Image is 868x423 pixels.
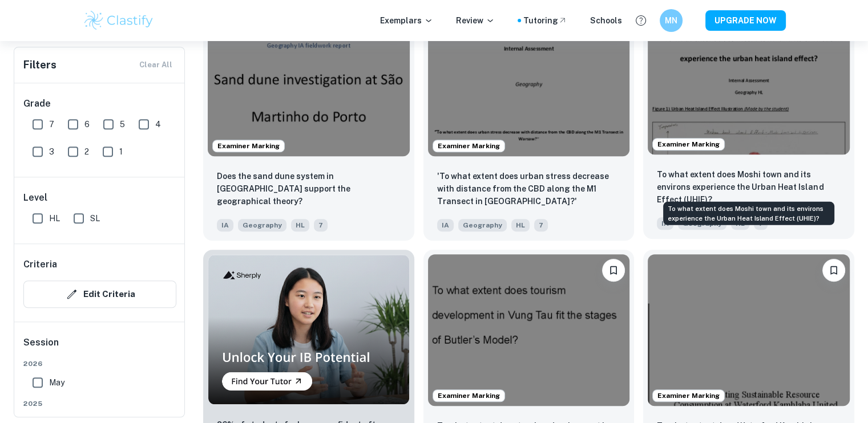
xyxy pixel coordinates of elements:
p: Does the sand dune system in São Martinho do Porto support the geographical theory? [217,170,401,208]
button: Bookmark [602,259,625,282]
p: Review [456,14,495,27]
span: Examiner Marking [653,391,724,401]
span: IA [217,219,233,231]
button: MN [660,9,683,32]
a: Schools [590,14,622,27]
img: Geography IA example thumbnail: To what extent does Moshi town and its e [648,3,850,154]
button: Edit Criteria [23,280,176,308]
button: Bookmark [822,259,845,282]
span: SL [90,212,100,225]
span: IA [657,217,673,230]
a: Examiner MarkingBookmarkDoes the sand dune system in São Martinho do Porto support the geographic... [203,1,414,241]
span: HL [291,219,309,231]
span: 7 [314,219,328,231]
span: HL [511,219,530,231]
span: Examiner Marking [653,139,724,149]
p: To what extent does Moshi town and its environs experience the Urban Heat Island Effect (UHIE)? [657,168,841,206]
p: Exemplars [380,14,433,27]
h6: Criteria [23,258,57,271]
span: HL [49,212,60,225]
div: To what extent does Moshi town and its environs experience the Urban Heat Island Effect (UHIE)? [663,202,834,225]
span: Examiner Marking [433,391,504,401]
button: Help and Feedback [631,11,651,30]
span: IA [437,219,454,231]
span: Geography [238,219,286,231]
img: Clastify logo [83,9,155,32]
span: 2025 [23,398,176,409]
img: Geography IA example thumbnail: To what extent does tourism development [428,254,630,405]
span: 6 [84,118,90,131]
button: UPGRADE NOW [705,10,786,31]
a: Examiner MarkingBookmark'To what extent does urban stress decrease with distance from the CBD alo... [423,1,635,241]
span: Examiner Marking [213,141,284,151]
a: Examiner MarkingBookmarkTo what extent does Moshi town and its environs experience the Urban Heat... [643,1,854,241]
h6: Grade [23,97,176,111]
span: May [49,376,64,389]
h6: MN [664,14,677,27]
a: Tutoring [523,14,567,27]
h6: Level [23,191,176,205]
span: Examiner Marking [433,141,504,151]
span: 3 [49,145,54,158]
span: 2 [84,145,89,158]
span: 4 [155,118,161,131]
p: 'To what extent does urban stress decrease with distance from the CBD along the M1 Transect in Wa... [437,170,621,208]
img: Thumbnail [208,254,410,404]
span: 1 [119,145,123,158]
span: Geography [458,219,507,231]
span: 7 [49,118,54,131]
span: 2026 [23,359,176,369]
h6: Session [23,336,176,359]
span: 7 [534,219,548,231]
img: Geography IA example thumbnail: Does the sand dune system in São Martinh [208,5,410,156]
img: Geography IA example thumbnail: To what extent does Waterford Kamhlaba e [648,254,850,405]
span: 5 [120,118,125,131]
h6: Filters [23,57,56,73]
img: Geography IA example thumbnail: 'To what extent does urban stress decrea [428,5,630,156]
